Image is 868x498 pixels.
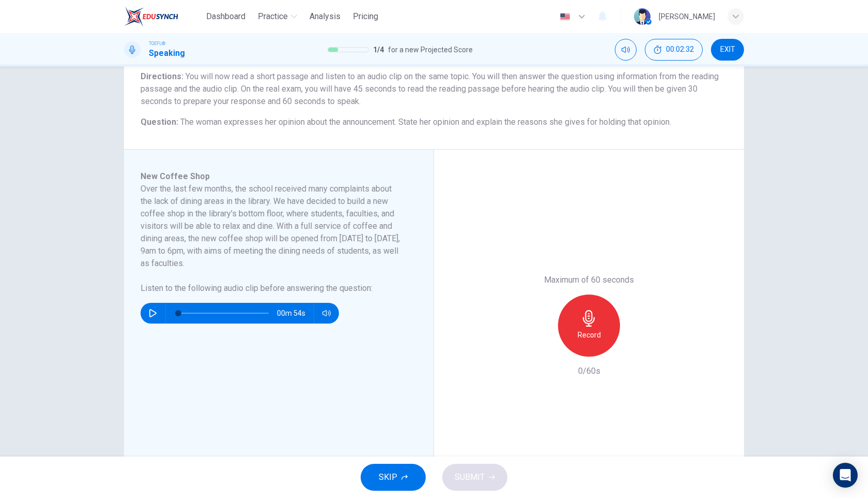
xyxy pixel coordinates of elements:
[645,39,703,61] div: Hide
[373,43,384,56] span: 1 / 4
[141,116,727,128] h6: Question :
[202,7,250,26] button: Dashboard
[149,40,165,47] span: TOEFL®
[578,329,601,341] h6: Record
[180,117,671,127] span: The woman expresses her opinion about the announcement. State her opinion and explain the reasons...
[388,43,473,56] span: for a new Projected Score
[559,13,571,21] img: en
[141,171,210,181] span: New Coffee Shop
[141,282,405,295] h6: Listen to the following audio clip before answering the question :
[361,464,426,491] button: SKIP
[149,47,185,60] h1: Speaking
[258,10,288,23] span: Practice
[309,10,340,23] span: Analysis
[141,70,727,108] h6: Directions :
[124,6,178,27] img: EduSynch logo
[615,39,637,61] div: Mute
[206,10,245,23] span: Dashboard
[277,303,314,324] span: 00m 54s
[659,10,715,23] div: [PERSON_NAME]
[353,10,378,23] span: Pricing
[349,7,382,26] button: Pricing
[578,365,600,377] h6: 0/60s
[634,8,650,25] img: Profile picture
[141,183,405,270] h6: Over the last few months, the school received many complaints about the lack of dining areas in t...
[666,46,694,54] span: 00:02:32
[254,7,301,26] button: Practice
[645,39,703,61] button: 00:02:32
[141,71,719,106] span: You will now read a short passage and listen to an audio clip on the same topic. You will then an...
[558,295,620,357] button: Record
[833,463,858,488] div: Open Intercom Messenger
[720,46,735,54] span: EXIT
[305,7,345,26] button: Analysis
[544,274,634,286] h6: Maximum of 60 seconds
[124,6,202,27] a: EduSynch logo
[711,39,744,61] button: EXIT
[379,470,397,485] span: SKIP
